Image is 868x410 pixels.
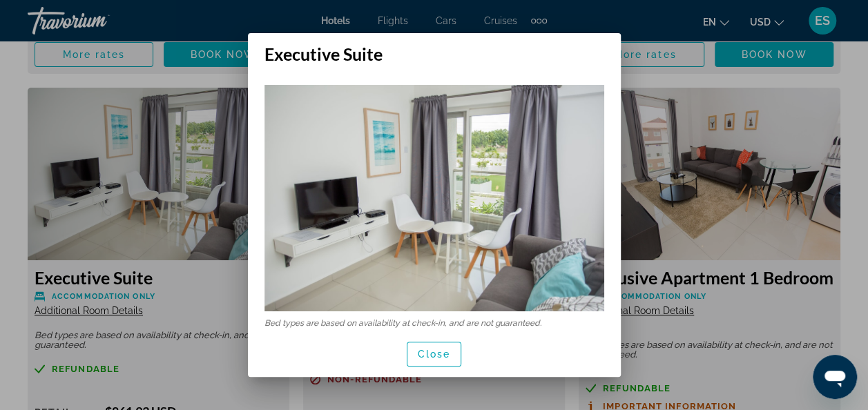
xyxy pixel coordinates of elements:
[418,349,451,360] span: Close
[248,33,621,64] h2: Executive Suite
[264,85,604,311] img: Executive Suite
[813,355,857,399] iframe: Button to launch messaging window
[264,318,604,328] p: Bed types are based on availability at check-in, and are not guaranteed.
[407,342,462,367] button: Close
